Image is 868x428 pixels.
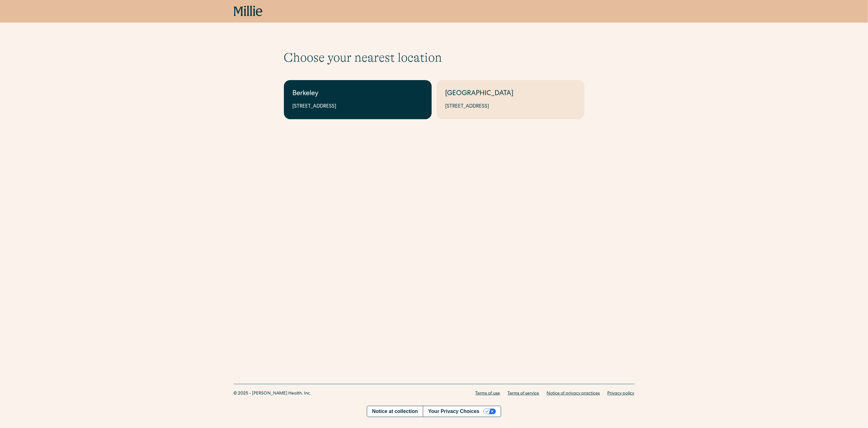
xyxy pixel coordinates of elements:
[445,89,576,99] div: [GEOGRAPHIC_DATA]
[293,89,423,99] div: Berkeley
[234,6,263,17] a: home
[547,390,600,397] a: Notice of privacy practices
[437,80,584,119] a: [GEOGRAPHIC_DATA][STREET_ADDRESS]
[234,390,311,397] div: © 2025 - [PERSON_NAME] Health, Inc.
[475,390,500,397] a: Terms of use
[293,103,423,110] div: [STREET_ADDRESS]
[284,50,584,65] h1: Choose your nearest location
[423,406,501,417] button: Your Privacy Choices
[284,80,432,119] a: Berkeley[STREET_ADDRESS]
[367,406,423,417] a: Notice at collection
[608,390,634,397] a: Privacy policy
[508,390,539,397] a: Terms of service
[445,103,576,110] div: [STREET_ADDRESS]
